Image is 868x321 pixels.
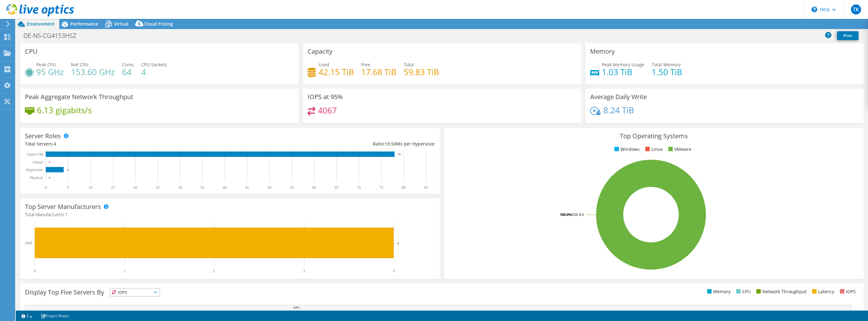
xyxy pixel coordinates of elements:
[449,133,859,140] h3: Top Operating Systems
[213,269,215,273] text: 2
[667,146,691,153] li: VMware
[361,62,370,68] span: Free
[572,212,584,217] tspan: ESXi 8.0
[560,212,572,217] tspan: 100.0%
[290,185,294,190] text: 55
[397,241,399,245] text: 4
[49,176,50,179] text: 0
[318,107,337,114] h4: 4067
[404,68,439,75] h4: 59.83 TiB
[590,48,615,55] h3: Memory
[308,93,343,100] h3: IOPS at 95%
[25,203,101,210] h3: Top Server Manufacturers
[37,107,92,114] h4: 6.13 gigabits/s
[71,68,115,75] h4: 153.60 GHz
[312,185,316,190] text: 60
[133,185,137,190] text: 20
[200,185,204,190] text: 35
[70,21,98,27] span: Performance
[293,306,300,309] text: 64%
[36,312,73,320] a: Project Notes
[65,211,68,217] span: 1
[141,62,167,68] span: CPU Sockets
[27,152,43,157] text: Guest VM
[851,4,861,15] span: TK
[319,68,354,75] h4: 42.15 TiB
[114,21,128,27] span: Virtual
[124,269,126,273] text: 1
[34,269,36,273] text: 0
[319,62,329,68] span: Used
[25,48,38,55] h3: CPU
[385,141,394,147] span: 19.5
[613,146,640,153] li: Windows
[54,141,56,147] span: 4
[404,62,414,68] span: Total
[652,68,682,75] h4: 1.50 TiB
[223,185,226,190] text: 40
[26,168,43,172] text: Hypervisor
[25,211,435,218] h4: Total Manufacturers:
[398,153,401,156] text: 78
[36,68,64,75] h4: 95 GHz
[178,185,182,190] text: 30
[811,288,834,295] li: Latency
[25,241,32,245] text: Dell
[36,62,56,68] span: Peak CPU
[652,62,681,68] span: Total Memory
[838,288,856,295] li: IOPS
[735,288,751,295] li: CPU
[89,185,92,190] text: 10
[111,185,115,190] text: 15
[837,31,859,40] a: Print
[308,48,332,55] h3: Capacity
[603,107,634,114] h4: 8.24 TiB
[122,68,134,75] h4: 64
[602,68,644,75] h4: 1.03 TiB
[25,93,133,100] h3: Peak Aggregate Network Throughput
[644,146,663,153] li: Linux
[25,133,61,140] h3: Server Roles
[156,185,160,190] text: 25
[230,140,435,147] div: Ratio: VMs per Hypervisor
[30,175,43,180] text: Physical
[25,140,230,147] div: Total Servers:
[590,93,647,100] h3: Average Daily Write
[357,185,361,190] text: 70
[335,185,338,190] text: 65
[379,185,383,190] text: 75
[393,269,395,273] text: 4
[602,62,644,68] span: Peak Memory Usage
[71,62,88,68] span: Net CPU
[17,312,37,320] a: 2
[21,32,86,39] h1: DE-NS-CG4153HSZ
[706,288,730,295] li: Memory
[110,288,160,296] span: IOPS
[424,185,428,190] text: 85
[144,21,173,27] span: Cloud Pricing
[755,288,806,295] li: Network Throughput
[32,160,43,164] text: Virtual
[245,185,249,190] text: 45
[27,21,55,27] span: Environment
[122,62,134,68] span: Cores
[141,68,167,75] h4: 4
[67,185,69,190] text: 5
[49,161,50,164] text: 0
[402,185,406,190] text: 80
[45,185,47,190] text: 0
[812,7,817,12] svg: \n
[361,68,396,75] h4: 17.68 TiB
[303,269,305,273] text: 3
[67,168,69,171] text: 4
[267,185,271,190] text: 50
